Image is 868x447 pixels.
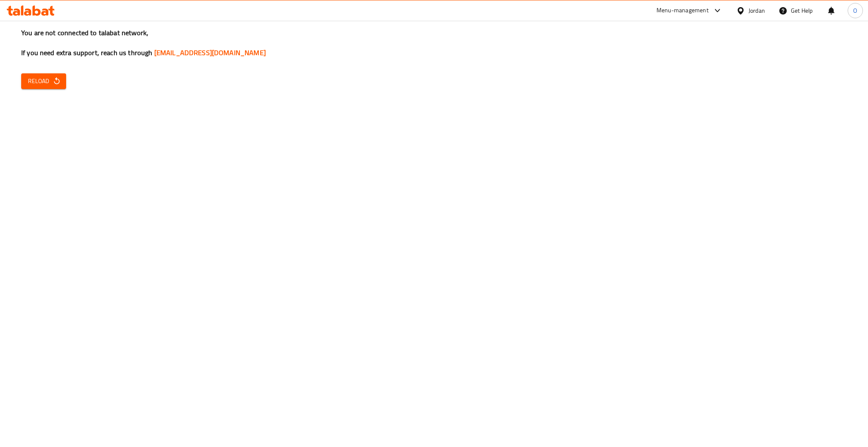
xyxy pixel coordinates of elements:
h3: You are not connected to talabat network, If you need extra support, reach us through [21,28,847,58]
div: Menu-management [657,6,709,16]
a: [EMAIL_ADDRESS][DOMAIN_NAME] [154,46,266,59]
button: Reload [21,73,66,89]
span: O [853,6,857,15]
div: Jordan [748,6,765,15]
span: Reload [28,76,59,87]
